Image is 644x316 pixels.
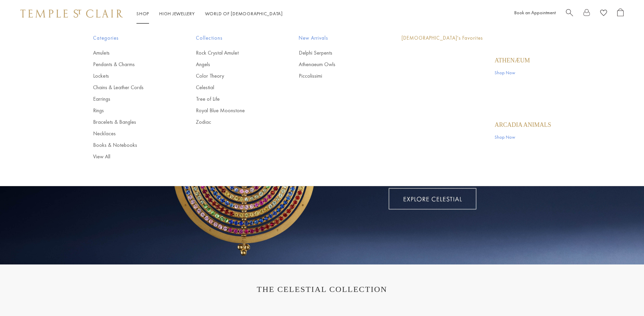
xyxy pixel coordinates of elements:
a: Bracelets & Bangles [93,118,169,126]
a: Shop Now [495,133,551,141]
a: ShopShop [136,11,149,17]
h1: THE CELESTIAL COLLECTION [27,285,617,294]
a: Color Theory [196,72,272,80]
a: ARCADIA ANIMALS [495,121,551,129]
a: Rings [93,107,169,114]
a: Lockets [93,72,169,80]
a: Necklaces [93,130,169,137]
a: Athenaeum Owls [299,61,374,68]
p: [DEMOGRAPHIC_DATA]'s Favorites [402,34,551,42]
a: Shop Now [495,69,530,76]
iframe: Gorgias live chat messenger [610,284,637,309]
a: Royal Blue Moonstone [196,107,272,114]
a: Celestial [196,84,272,91]
a: Zodiac [196,118,272,126]
a: Pendants & Charms [93,61,169,68]
a: View Wishlist [600,8,607,19]
span: Categories [93,34,169,42]
a: Delphi Serpents [299,49,374,57]
a: View All [93,153,169,160]
a: Tree of Life [196,95,272,103]
a: Open Shopping Bag [617,8,624,19]
a: Piccolissimi [299,72,374,80]
nav: Main navigation [136,9,283,18]
span: Collections [196,34,272,42]
span: New Arrivals [299,34,374,42]
a: Chains & Leather Cords [93,84,169,91]
a: Book an Appointment [514,9,556,16]
a: Athenæum [495,57,530,64]
a: Books & Notebooks [93,141,169,149]
a: Amulets [93,49,169,57]
a: Rock Crystal Amulet [196,49,272,57]
a: Search [566,8,573,19]
a: High JewelleryHigh Jewellery [159,11,195,17]
a: Earrings [93,95,169,103]
img: Temple St. Clair [20,9,123,18]
a: Angels [196,61,272,68]
a: World of [DEMOGRAPHIC_DATA]World of [DEMOGRAPHIC_DATA] [205,11,283,17]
